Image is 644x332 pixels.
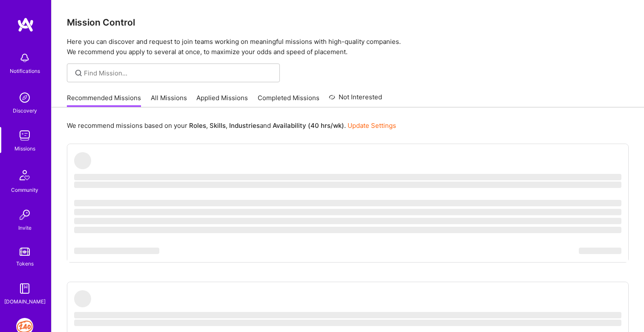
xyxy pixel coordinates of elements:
[189,121,206,130] b: Roles
[11,185,38,194] div: Community
[67,17,629,28] h3: Mission Control
[348,121,396,130] a: Update Settings
[14,165,35,185] img: Community
[196,93,248,107] a: Applied Missions
[17,17,34,32] img: logo
[16,259,34,268] div: Tokens
[16,280,33,297] img: guide book
[258,93,319,107] a: Completed Missions
[151,93,187,107] a: All Missions
[16,49,33,66] img: bell
[16,127,33,144] img: teamwork
[329,92,382,107] a: Not Interested
[74,68,83,78] i: icon SearchGrey
[84,69,273,78] input: Find Mission...
[4,297,46,306] div: [DOMAIN_NAME]
[10,66,40,75] div: Notifications
[210,121,226,130] b: Skills
[67,37,629,57] p: Here you can discover and request to join teams working on meaningful missions with high-quality ...
[16,206,33,223] img: Invite
[273,121,344,130] b: Availability (40 hrs/wk)
[16,89,33,106] img: discovery
[20,248,30,256] img: tokens
[229,121,260,130] b: Industries
[18,223,32,232] div: Invite
[13,106,37,115] div: Discovery
[14,144,35,153] div: Missions
[67,93,141,107] a: Recommended Missions
[67,121,396,130] p: We recommend missions based on your , , and .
